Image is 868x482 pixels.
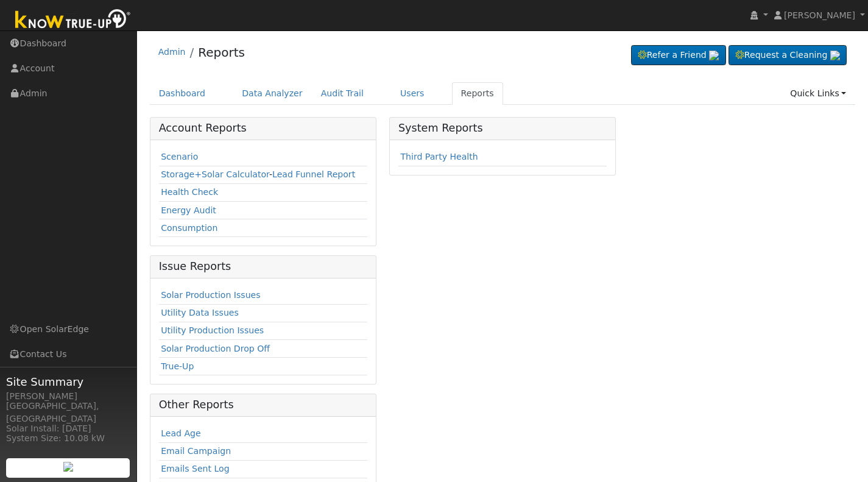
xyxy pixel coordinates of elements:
img: Know True-Up [9,7,137,34]
a: Quick Links [781,82,855,105]
a: Energy Audit [161,205,216,215]
td: - [159,166,367,183]
a: Utility Data Issues [161,308,239,317]
h5: Account Reports [159,122,367,135]
a: Utility Production Issues [161,325,264,335]
a: Solar Production Issues [161,290,260,300]
div: System Size: 10.08 kW [6,432,130,445]
a: Lead Age [161,428,201,438]
div: [PERSON_NAME] [6,390,130,403]
h5: Issue Reports [159,260,367,273]
a: Data Analyzer [233,82,312,105]
a: Consumption [161,223,217,233]
a: Admin [158,47,186,57]
a: Solar Production Drop Off [161,344,270,353]
a: Dashboard [150,82,215,105]
div: [GEOGRAPHIC_DATA], [GEOGRAPHIC_DATA] [6,400,130,425]
h5: System Reports [398,122,607,135]
a: Email Campaign [161,446,231,456]
a: Health Check [161,187,218,197]
span: [PERSON_NAME] [784,10,855,20]
a: Request a Cleaning [729,45,847,66]
a: Emails Sent Log [161,464,230,473]
a: Scenario [161,152,198,161]
a: Users [391,82,434,105]
div: Solar Install: [DATE] [6,422,130,435]
a: Lead Funnel Report [272,169,355,179]
a: Storage+Solar Calculator [161,169,269,179]
a: Third Party Health [400,152,478,161]
a: Refer a Friend [631,45,726,66]
a: True-Up [161,361,194,371]
img: retrieve [709,51,719,60]
img: retrieve [830,51,840,60]
a: Audit Trail [312,82,373,105]
h5: Other Reports [159,399,367,411]
a: Reports [452,82,503,105]
span: Site Summary [6,374,130,390]
img: retrieve [63,462,73,472]
a: Reports [198,45,245,60]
